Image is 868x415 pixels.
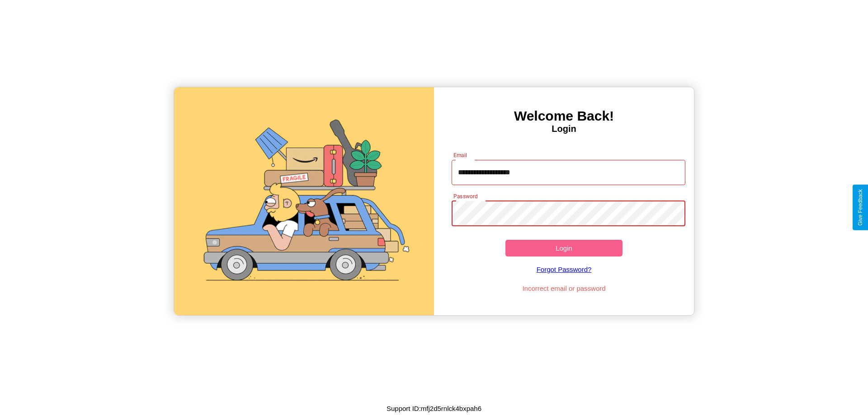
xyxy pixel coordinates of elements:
[505,240,623,256] button: Login
[174,87,434,315] img: gif
[447,282,681,294] p: Incorrect email or password
[447,256,681,282] a: Forgot Password?
[453,151,467,159] label: Email
[387,402,481,415] p: Support ID: mfj2d5rnlck4bxpah6
[434,124,694,134] h4: Login
[434,108,694,124] h3: Welcome Back!
[453,192,477,200] label: Password
[857,189,863,226] div: Give Feedback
